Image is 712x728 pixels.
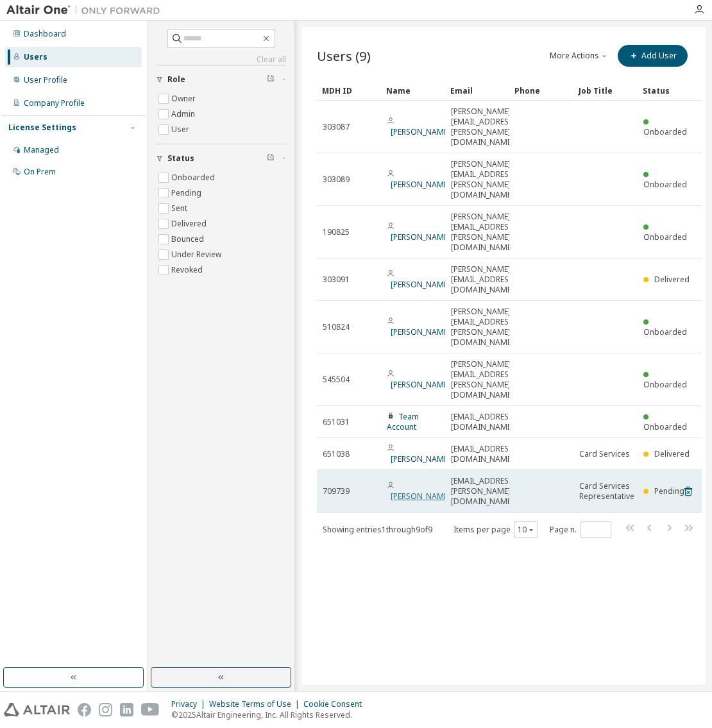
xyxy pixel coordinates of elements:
span: Items per page [453,521,538,538]
label: Pending [171,185,204,201]
a: [PERSON_NAME] [391,279,450,290]
div: License Settings [8,123,76,133]
span: Showing entries 1 through 9 of 9 [323,524,432,535]
div: Status [643,80,697,101]
span: 709739 [323,486,350,496]
label: Sent [171,201,190,216]
div: Website Terms of Use [209,699,303,709]
button: Add User [618,45,688,67]
span: Onboarded [643,421,687,432]
label: Under Review [171,247,224,262]
div: Company Profile [24,98,85,108]
span: Page n. [550,521,611,538]
label: Owner [171,91,198,106]
span: 190825 [323,227,350,237]
label: User [171,122,192,137]
img: instagram.svg [99,703,112,716]
span: Status [167,153,194,164]
img: linkedin.svg [120,703,133,716]
span: 303091 [323,275,350,285]
button: More Actions [548,45,610,67]
span: Onboarded [643,379,687,390]
label: Delivered [171,216,209,232]
div: Managed [24,145,59,155]
div: On Prem [24,167,56,177]
span: 545504 [323,375,350,385]
span: Clear filter [267,153,275,164]
a: [PERSON_NAME] [391,179,450,190]
label: Onboarded [171,170,217,185]
p: © 2025 Altair Engineering, Inc. All Rights Reserved. [171,709,369,720]
span: [EMAIL_ADDRESS][PERSON_NAME][DOMAIN_NAME] [451,476,516,507]
a: [PERSON_NAME] [391,326,450,337]
div: Dashboard [24,29,66,39]
span: 651038 [323,449,350,459]
span: [PERSON_NAME][EMAIL_ADDRESS][DOMAIN_NAME] [451,264,516,295]
div: Email [450,80,504,101]
a: Team Account [387,411,419,432]
span: Onboarded [643,126,687,137]
span: 510824 [323,322,350,332]
a: Clear all [156,55,286,65]
span: 303089 [323,174,350,185]
img: youtube.svg [141,703,160,716]
span: Delivered [654,274,690,285]
a: [PERSON_NAME] [391,379,450,390]
label: Bounced [171,232,207,247]
a: [PERSON_NAME] [391,491,450,502]
div: User Profile [24,75,67,85]
div: Name [386,80,440,101]
span: Clear filter [267,74,275,85]
a: [PERSON_NAME] [391,126,450,137]
div: Job Title [579,80,632,101]
span: Delivered [654,448,690,459]
div: Cookie Consent [303,699,369,709]
img: Altair One [6,4,167,17]
span: Pending [654,486,684,496]
label: Revoked [171,262,205,278]
span: [PERSON_NAME][EMAIL_ADDRESS][PERSON_NAME][DOMAIN_NAME] [451,106,516,148]
span: [PERSON_NAME][EMAIL_ADDRESS][PERSON_NAME][DOMAIN_NAME] [451,307,516,348]
span: [EMAIL_ADDRESS][DOMAIN_NAME] [451,412,516,432]
a: [PERSON_NAME] [391,232,450,242]
img: facebook.svg [78,703,91,716]
div: Phone [514,80,568,101]
span: Card Services Representative [579,481,634,502]
span: Card Services [579,449,630,459]
a: [PERSON_NAME] [391,453,450,464]
span: Onboarded [643,326,687,337]
span: Onboarded [643,179,687,190]
button: Role [156,65,286,94]
img: altair_logo.svg [4,703,70,716]
div: MDH ID [322,80,376,101]
div: Users [24,52,47,62]
span: 651031 [323,417,350,427]
span: [PERSON_NAME][EMAIL_ADDRESS][PERSON_NAME][DOMAIN_NAME] [451,159,516,200]
label: Admin [171,106,198,122]
span: [PERSON_NAME][EMAIL_ADDRESS][PERSON_NAME][DOMAIN_NAME] [451,212,516,253]
button: 10 [518,525,535,535]
div: Privacy [171,699,209,709]
span: Role [167,74,185,85]
span: [PERSON_NAME][EMAIL_ADDRESS][PERSON_NAME][DOMAIN_NAME] [451,359,516,400]
span: [EMAIL_ADDRESS][DOMAIN_NAME] [451,444,516,464]
span: 303087 [323,122,350,132]
button: Status [156,144,286,173]
span: Onboarded [643,232,687,242]
span: Users (9) [317,47,371,65]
